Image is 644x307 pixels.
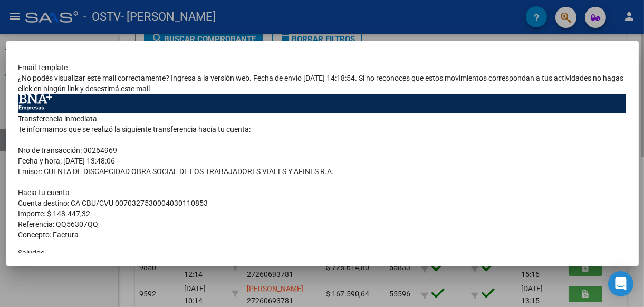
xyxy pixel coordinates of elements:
[18,73,626,94] td: ¿No podés visualizar este mail correctamente? Ingresa a la versión web. Fecha de envío [DATE] 14:...
[608,271,633,296] div: Open Intercom Messenger
[18,247,626,258] p: Saludos.
[18,94,52,111] img: Banco nación
[18,113,626,301] td: Transferencia inmediata Te informamos que se realizó la siguiente transferencia hacia tu cuenta: ...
